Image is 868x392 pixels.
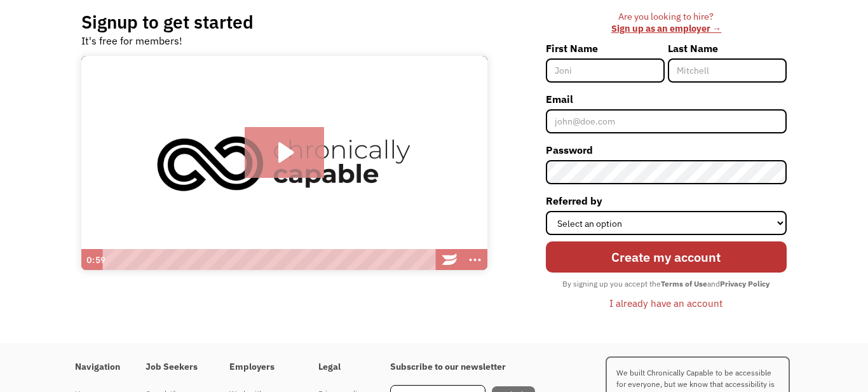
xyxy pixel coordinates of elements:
strong: Privacy Policy [720,279,770,288]
label: Email [546,89,787,109]
h2: Signup to get started [81,11,254,33]
div: Are you looking to hire? ‍ [546,11,787,34]
a: Sign up as an employer → [611,22,721,34]
h4: Navigation [75,362,120,373]
input: Joni [546,58,665,83]
h4: Job Seekers [146,362,204,373]
div: Playbar [109,249,431,271]
div: I already have an account [609,295,722,311]
img: Introducing Chronically Capable [81,56,487,271]
strong: Terms of Use [661,279,707,288]
div: By signing up you accept the and [556,276,776,292]
a: I already have an account [600,292,732,314]
h4: Legal [318,362,365,373]
input: john@doe.com [546,109,787,133]
input: Mitchell [668,58,787,83]
a: Wistia Logo -- Learn More [437,249,462,271]
label: Referred by [546,191,787,211]
label: Last Name [668,38,787,58]
button: Play Video: Introducing Chronically Capable [245,127,324,178]
label: First Name [546,38,665,58]
form: Member-Signup-Form [546,38,787,313]
div: It's free for members! [81,33,182,48]
input: Create my account [546,241,787,273]
h4: Employers [229,362,293,373]
label: Password [546,140,787,160]
button: Show more buttons [462,249,487,271]
h4: Subscribe to our newsletter [390,362,535,373]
